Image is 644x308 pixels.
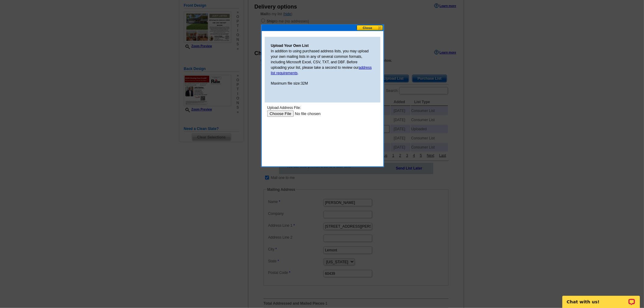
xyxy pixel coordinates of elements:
[271,81,374,86] p: Maximum file size:
[271,48,374,76] p: In addition to using purchased address lists, you may upload your own mailing lists in any of sev...
[301,81,308,86] span: 32M
[2,2,113,8] div: Upload Address File:
[558,289,644,308] iframe: LiveChat chat widget
[271,44,309,48] strong: Upload Your Own List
